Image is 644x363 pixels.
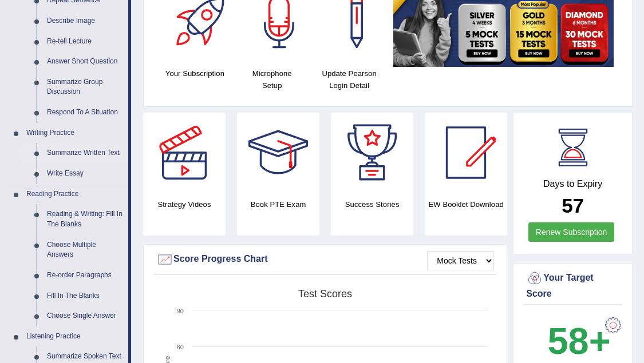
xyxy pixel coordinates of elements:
a: Summarize Written Text [42,143,128,163]
a: Writing Practice [21,123,128,143]
a: Write Essay [42,163,128,184]
h4: EW Booklet Download [425,198,507,210]
h4: Microphone Setup [239,67,305,91]
b: 58+ [547,320,610,362]
a: Describe Image [42,11,128,31]
a: Choose Multiple Answers [42,235,128,265]
a: Respond To A Situation [42,102,128,123]
a: Answer Short Question [42,51,128,72]
div: Your Target Score [526,270,619,301]
h4: Success Stories [331,198,413,210]
a: Renew Subscription [528,222,615,242]
a: Choose Single Answer [42,306,128,326]
a: Fill In The Blanks [42,286,128,306]
a: Summarize Group Discussion [42,72,128,102]
text: 90 [177,308,184,314]
a: Reading Practice [21,184,128,205]
a: Reading & Writing: Fill In The Blanks [42,204,128,234]
h4: Update Pearson Login Detail [317,67,382,91]
div: Score Progress Chart [156,251,494,268]
a: Re-order Paragraphs [42,265,128,286]
h4: Your Subscription [162,67,228,79]
tspan: Test scores [298,288,352,300]
text: 60 [177,344,184,350]
h4: Book PTE Exam [237,198,319,210]
a: Re-tell Lecture [42,31,128,52]
a: Listening Practice [21,326,128,347]
h4: Strategy Videos [143,198,226,210]
h4: Days to Expiry [526,179,619,189]
b: 57 [562,194,584,217]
